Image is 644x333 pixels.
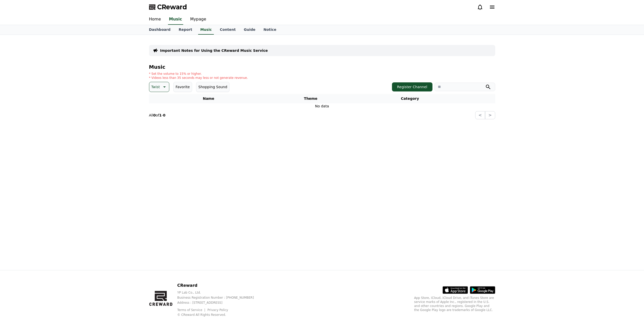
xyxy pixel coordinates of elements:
[159,113,162,117] strong: 1
[177,291,262,295] p: YP Lab Co., Ltd.
[259,25,280,35] a: Notice
[186,14,210,25] a: Mypage
[177,313,262,317] p: © CReward All Rights Reserved.
[475,111,485,119] button: <
[153,113,156,117] strong: 0
[392,82,432,91] button: Register Channel
[175,25,196,35] a: Report
[196,82,230,92] button: Shopping Sound
[145,25,175,35] a: Dashboard
[151,83,160,90] p: Twist
[149,113,165,118] p: All of -
[268,94,353,103] th: Theme
[177,301,262,305] p: Address : [STREET_ADDRESS]
[414,296,495,312] p: App Store, iCloud, iCloud Drive, and iTunes Store are service marks of Apple Inc., registered in ...
[149,3,187,11] a: CReward
[207,308,228,312] a: Privacy Policy
[177,282,262,289] p: CReward
[149,76,248,80] p: * Videos less than 35 seconds may less or not generate revenue.
[163,113,165,117] strong: 0
[485,111,495,119] button: >
[149,103,495,109] td: No data
[168,14,183,25] a: Music
[145,14,165,25] a: Home
[177,296,262,300] p: Business Registration Number : [PHONE_NUMBER]
[149,64,495,70] h4: Music
[149,82,169,92] button: Twist
[149,72,248,76] p: * Set the volume to 15% or higher.
[353,94,467,103] th: Category
[157,3,187,11] span: CReward
[149,94,268,103] th: Name
[240,25,259,35] a: Guide
[198,25,214,35] a: Music
[160,48,268,53] a: Important Notes for Using the CReward Music Service
[216,25,240,35] a: Content
[177,308,206,312] a: Terms of Service
[173,82,192,92] button: Favorite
